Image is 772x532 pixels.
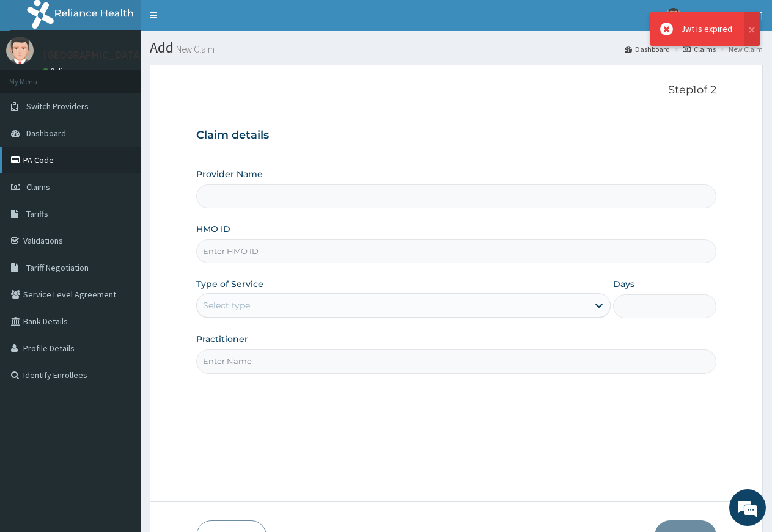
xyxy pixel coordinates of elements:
input: Enter Name [196,349,716,373]
img: User Image [666,8,681,23]
span: [GEOGRAPHIC_DATA] [688,10,763,21]
label: Type of Service [196,278,263,290]
small: New Claim [174,45,215,54]
li: New Claim [717,44,763,54]
input: Enter HMO ID [196,239,716,263]
span: Claims [26,181,50,192]
h1: Add [150,40,763,56]
p: [GEOGRAPHIC_DATA] [43,49,144,60]
h3: Claim details [196,129,716,142]
p: Step 1 of 2 [196,84,716,97]
a: Online [43,67,72,75]
label: Days [613,278,634,290]
div: Jwt is expired [681,23,732,35]
label: HMO ID [196,223,230,235]
span: Switch Providers [26,101,89,112]
label: Provider Name [196,168,263,180]
a: Claims [683,44,716,54]
span: Dashboard [26,128,66,139]
label: Practitioner [196,333,248,345]
div: Select type [203,299,250,312]
span: Tariffs [26,208,48,219]
img: User Image [6,37,34,64]
a: Dashboard [625,44,670,54]
span: Tariff Negotiation [26,262,89,273]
